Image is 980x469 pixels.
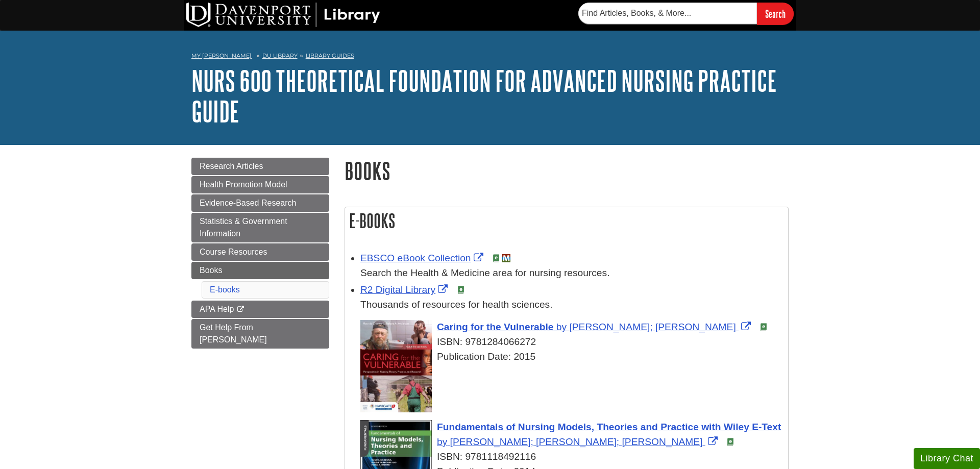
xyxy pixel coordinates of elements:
span: Evidence-Based Research [200,199,296,207]
a: Research Articles [191,158,329,175]
span: Caring for the Vulnerable [437,322,554,332]
a: Link opens in new window [437,322,753,332]
h1: Books [345,158,789,184]
a: Link opens in new window [437,422,781,447]
span: APA Help [200,305,234,313]
a: APA Help [191,301,329,318]
div: Publication Date: 2015 [360,350,783,364]
span: [PERSON_NAME]; [PERSON_NAME] [569,322,736,332]
span: Books [200,266,222,275]
span: by [556,322,567,332]
img: e-Book [457,286,465,294]
span: Research Articles [200,162,263,170]
div: Guide Page Menu [191,158,329,349]
form: Searches DU Library's articles, books, and more [578,3,794,24]
a: Library Guides [306,52,354,59]
h2: E-books [345,207,788,234]
a: NURS 600 Theoretical Foundation for Advanced Nursing Practice Guide [191,65,777,127]
img: MeL (Michigan electronic Library) [502,254,510,262]
img: DU Library [186,3,380,27]
span: Get Help From [PERSON_NAME] [200,323,267,344]
div: ISBN: 9781284066272 [360,335,783,350]
a: DU Library [262,52,298,59]
span: Course Resources [200,248,267,256]
div: ISBN: 9781118492116 [360,450,783,464]
div: Thousands of resources for health sciences. [360,298,783,312]
a: Statistics & Government Information [191,213,329,242]
a: Books [191,262,329,279]
a: Link opens in new window [360,284,450,295]
a: My [PERSON_NAME] [191,52,252,60]
a: Link opens in new window [360,253,486,263]
i: This link opens in a new window [236,306,245,313]
input: Search [757,3,794,24]
a: Evidence-Based Research [191,194,329,212]
a: Get Help From [PERSON_NAME] [191,319,329,349]
input: Find Articles, Books, & More... [578,3,757,24]
span: Health Promotion Model [200,180,287,189]
span: [PERSON_NAME]; [PERSON_NAME]; [PERSON_NAME] [450,436,703,447]
a: E-books [210,285,240,294]
img: e-Book [759,323,768,331]
a: Health Promotion Model [191,176,329,193]
button: Library Chat [914,448,980,469]
nav: breadcrumb [191,49,789,65]
span: by [437,436,447,447]
div: Search the Health & Medicine area for nursing resources. [360,266,783,281]
img: e-Book [726,438,734,446]
img: e-Book [492,254,500,262]
span: Fundamentals of Nursing Models, Theories and Practice with Wiley E-Text [437,422,781,432]
span: Statistics & Government Information [200,217,287,238]
a: Course Resources [191,243,329,261]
